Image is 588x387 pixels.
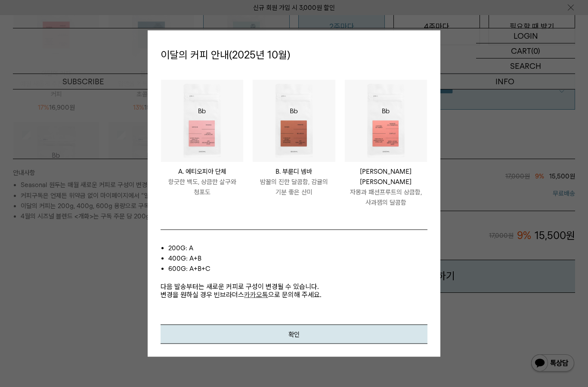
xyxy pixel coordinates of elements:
[161,166,243,176] p: A. 에티오피아 단체
[161,80,243,162] img: #285
[253,166,335,176] p: B. 부룬디 넴바
[253,80,335,162] img: #285
[345,80,427,162] img: #285
[168,253,427,263] li: 400g: A+B
[168,263,427,273] li: 600g: A+B+C
[161,273,427,298] p: 다음 발송부터는 새로운 커피로 구성이 변경될 수 있습니다. 변경을 원하실 경우 빈브라더스 으로 문의해 주세요.
[161,43,427,67] p: 이달의 커피 안내(2025년 10월)
[244,290,268,298] a: 카카오톡
[161,324,427,344] button: 확인
[345,187,427,207] p: 자몽과 패션프루트의 상큼함, 사과잼의 달콤함
[168,243,427,253] li: 200g: A
[161,176,243,197] p: 향긋한 백도, 상큼한 살구와 청포도
[345,166,427,187] p: [PERSON_NAME] [PERSON_NAME]
[253,176,335,197] p: 밤꿀의 진한 달콤함, 감귤의 기분 좋은 산미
